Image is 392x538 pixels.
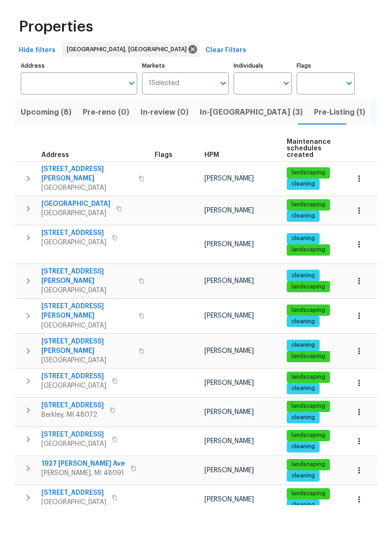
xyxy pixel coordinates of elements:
[202,75,250,92] button: Clear Filters
[41,501,125,511] span: [PERSON_NAME], MI 48091
[288,304,319,312] span: cleaning
[155,185,172,191] span: Flags
[120,10,149,20] span: Projects
[204,413,254,419] span: [PERSON_NAME]
[41,242,110,251] span: [GEOGRAPHIC_DATA]
[288,464,329,472] span: landscaping
[41,197,133,216] span: [STREET_ADDRESS][PERSON_NAME]
[125,109,138,123] button: Open
[288,385,329,393] span: landscaping
[336,6,343,15] div: 4
[21,96,137,101] label: Address
[19,55,93,64] span: Properties
[204,442,254,448] span: [PERSON_NAME]
[288,417,319,425] span: cleaning
[288,505,319,513] span: cleaning
[41,335,133,353] span: [STREET_ADDRESS][PERSON_NAME]
[288,446,319,454] span: cleaning
[280,109,293,123] button: Open
[41,472,106,482] span: [GEOGRAPHIC_DATA]
[41,521,106,530] span: [STREET_ADDRESS]
[288,406,329,414] span: landscaping
[15,75,59,92] button: Hide filters
[41,271,106,280] span: [GEOGRAPHIC_DATA]
[41,443,104,452] span: Berkley, MI 48072
[149,112,179,120] span: 1 Selected
[83,139,129,152] span: Pre-reno (0)
[41,370,133,389] span: [STREET_ADDRESS][PERSON_NAME]
[288,316,329,324] span: landscaping
[288,493,329,501] span: landscaping
[21,139,71,152] span: Upcoming (8)
[288,351,319,359] span: cleaning
[204,311,254,317] span: [PERSON_NAME]
[288,267,319,275] span: cleaning
[288,435,329,443] span: landscaping
[41,434,104,443] span: [STREET_ADDRESS]
[19,78,55,89] span: Hide filters
[41,354,133,363] span: [GEOGRAPHIC_DATA]
[41,216,133,226] span: [GEOGRAPHIC_DATA]
[288,202,329,210] span: landscaping
[41,389,133,398] span: [GEOGRAPHIC_DATA]
[204,529,254,536] span: [PERSON_NAME]
[343,109,356,123] button: Open
[142,96,229,101] label: Markets
[288,279,329,287] span: landscaping
[41,414,106,423] span: [GEOGRAPHIC_DATA]
[141,139,188,152] span: In-review (0)
[204,381,254,387] span: [PERSON_NAME]
[41,185,69,191] span: Address
[204,345,254,352] span: [PERSON_NAME]
[62,75,199,90] div: [GEOGRAPHIC_DATA], [GEOGRAPHIC_DATA]
[287,172,331,191] span: Maintenance schedules created
[41,261,106,271] span: [STREET_ADDRESS]
[288,476,319,483] span: cleaning
[41,232,110,242] span: [GEOGRAPHIC_DATA]
[227,10,264,20] span: Properties
[41,463,106,472] span: [STREET_ADDRESS]
[32,10,63,20] span: Maestro
[204,185,219,191] span: HPM
[41,492,125,501] span: 1927 [PERSON_NAME] Ave
[275,6,320,24] span: Geo Assignments
[288,234,329,242] span: landscaping
[204,240,254,247] span: [PERSON_NAME]
[41,319,133,328] span: [GEOGRAPHIC_DATA]
[41,300,133,319] span: [STREET_ADDRESS][PERSON_NAME]
[200,139,303,152] span: In-[GEOGRAPHIC_DATA] (3)
[217,109,230,123] button: Open
[234,96,292,101] label: Individuals
[161,6,185,24] span: Work Orders
[204,208,254,215] span: [PERSON_NAME]
[288,213,319,221] span: cleaning
[288,339,329,347] span: landscaping
[288,522,329,530] span: landscaping
[288,245,319,253] span: cleaning
[90,10,109,20] span: Visits
[196,12,216,18] span: Tasks
[204,274,254,281] span: [PERSON_NAME]
[204,471,254,477] span: [PERSON_NAME]
[204,500,254,507] span: [PERSON_NAME]
[41,405,106,414] span: [STREET_ADDRESS]
[314,139,365,152] span: Pre-Listing (1)
[297,96,355,101] label: Flags
[288,374,319,382] span: cleaning
[67,78,190,87] span: [GEOGRAPHIC_DATA], [GEOGRAPHIC_DATA]
[205,78,246,89] span: Clear Filters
